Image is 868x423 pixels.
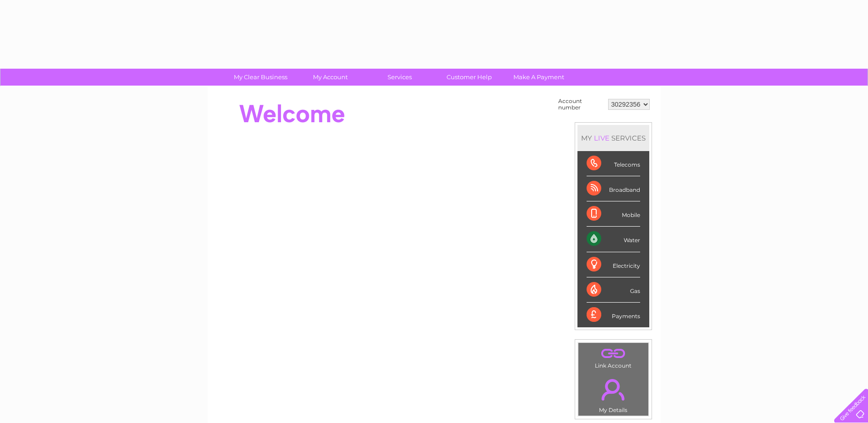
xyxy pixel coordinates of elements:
td: Link Account [578,342,649,371]
a: . [581,374,646,406]
td: Account number [556,96,606,113]
a: . [581,345,646,361]
a: Customer Help [431,69,507,86]
div: Mobile [587,201,640,227]
div: Payments [587,303,640,327]
div: LIVE [592,134,611,142]
div: Water [587,227,640,252]
div: Electricity [587,252,640,277]
div: Broadband [587,176,640,201]
div: Telecoms [587,151,640,176]
a: My Account [292,69,368,86]
a: Services [362,69,437,86]
a: Make A Payment [501,69,577,86]
td: My Details [578,371,649,416]
a: My Clear Business [223,69,298,86]
div: MY SERVICES [577,125,649,151]
div: Gas [587,277,640,303]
